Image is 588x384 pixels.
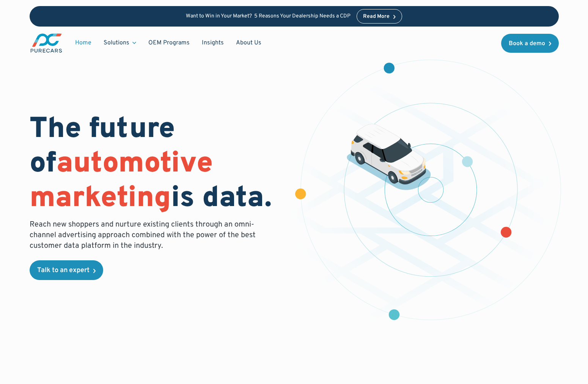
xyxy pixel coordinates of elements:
a: Home [69,36,97,50]
div: Book a demo [509,41,545,47]
a: About Us [230,36,267,50]
div: Solutions [97,36,142,50]
a: main [30,33,63,54]
img: purecars logo [30,33,63,54]
a: Read More [357,9,402,24]
div: Solutions [104,39,129,47]
a: Insights [196,36,230,50]
p: Reach new shoppers and nurture existing clients through an omni-channel advertising approach comb... [30,219,260,251]
a: Talk to an expert [30,260,103,280]
a: OEM Programs [142,36,196,50]
a: Book a demo [501,34,559,53]
div: Read More [363,14,390,19]
h1: The future of is data. [30,113,285,217]
span: automotive marketing [30,146,213,217]
img: illustration of a vehicle [347,124,431,190]
div: Talk to an expert [37,267,90,274]
p: Want to Win in Your Market? 5 Reasons Your Dealership Needs a CDP [186,13,351,20]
